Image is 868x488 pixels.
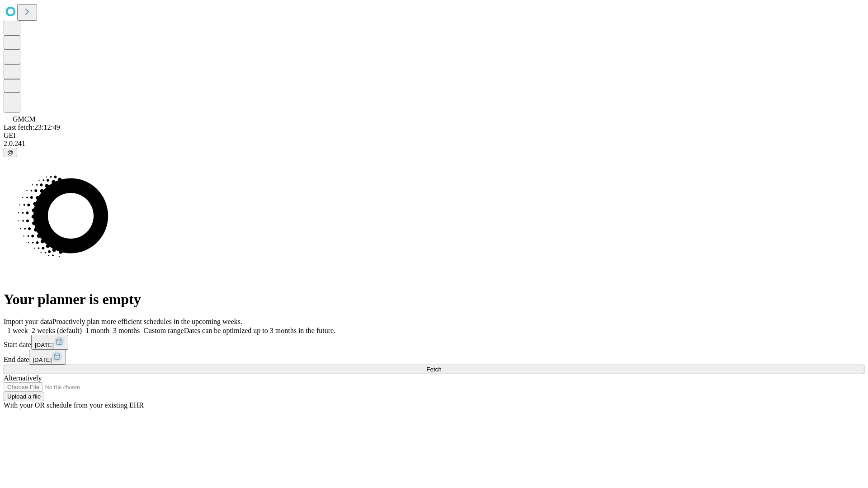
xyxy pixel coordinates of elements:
[4,335,864,350] div: Start date
[4,291,864,308] h1: Your planner is empty
[4,131,864,140] div: GEI
[4,401,144,409] span: With your OR schedule from your existing EHR
[426,366,441,373] span: Fetch
[4,140,864,148] div: 2.0.241
[113,327,140,334] span: 3 months
[31,335,68,350] button: [DATE]
[4,123,60,131] span: Last fetch: 23:12:49
[33,357,52,363] span: [DATE]
[4,318,52,325] span: Import your data
[4,350,864,365] div: End date
[29,350,66,365] button: [DATE]
[52,318,242,325] span: Proactively plan more efficient schedules in the upcoming weeks.
[143,327,184,334] span: Custom range
[7,327,28,334] span: 1 week
[7,149,14,156] span: @
[184,327,335,334] span: Dates can be optimized up to 3 months in the future.
[4,374,42,382] span: Alternatively
[4,392,44,401] button: Upload a file
[4,365,864,374] button: Fetch
[35,342,54,348] span: [DATE]
[4,148,17,157] button: @
[32,327,82,334] span: 2 weeks (default)
[13,115,36,123] span: GMCM
[85,327,109,334] span: 1 month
